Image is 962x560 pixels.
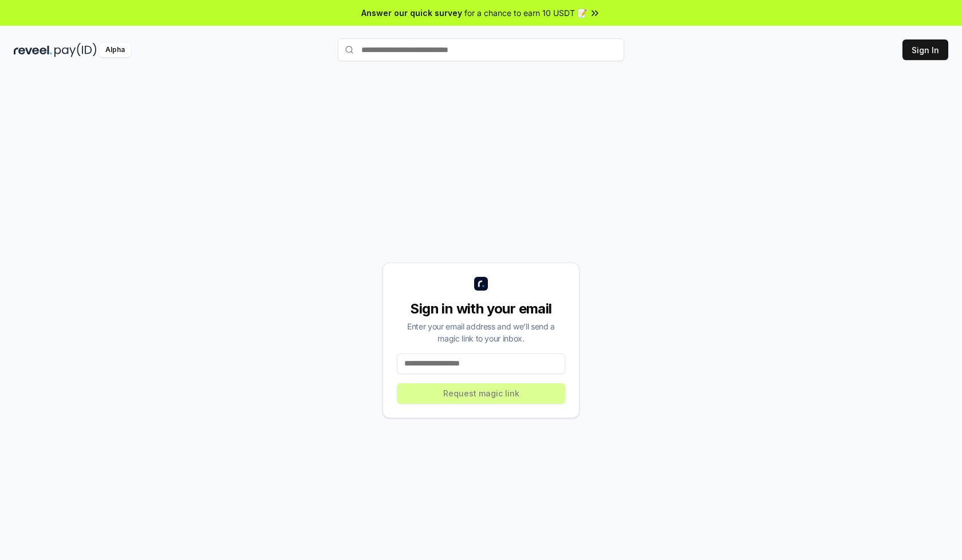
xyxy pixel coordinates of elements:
[902,39,948,60] button: Sign In
[474,277,488,291] img: logo_small
[54,43,97,57] img: pay_id
[397,320,565,344] div: Enter your email address and we’ll send a magic link to your inbox.
[397,300,565,318] div: Sign in with your email
[99,43,131,57] div: Alpha
[14,43,52,57] img: reveel_dark
[464,7,587,19] span: for a chance to earn 10 USDT 📝
[361,7,462,19] span: Answer our quick survey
